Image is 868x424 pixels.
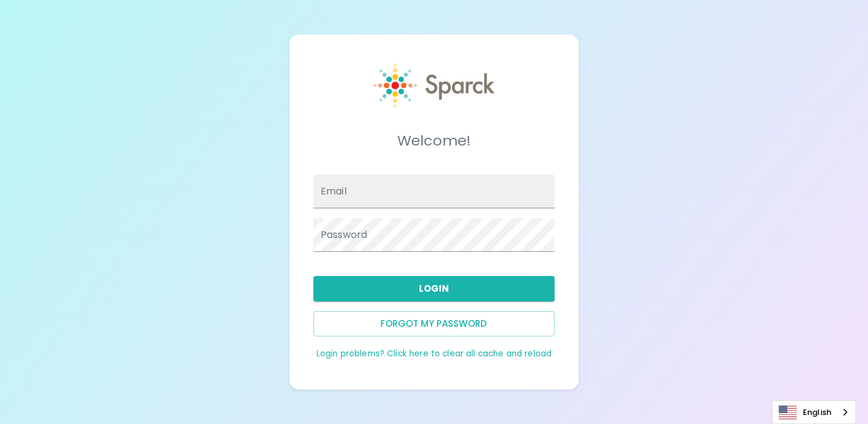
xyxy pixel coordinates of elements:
[773,401,855,423] a: English
[772,400,856,424] aside: Language selected: English
[772,400,856,424] div: Language
[313,276,555,301] button: Login
[374,63,494,108] img: Sparck logo
[316,348,552,359] a: Login problems? Click here to clear all cache and reload
[313,311,555,336] button: Forgot my password
[313,131,555,150] h5: Welcome!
